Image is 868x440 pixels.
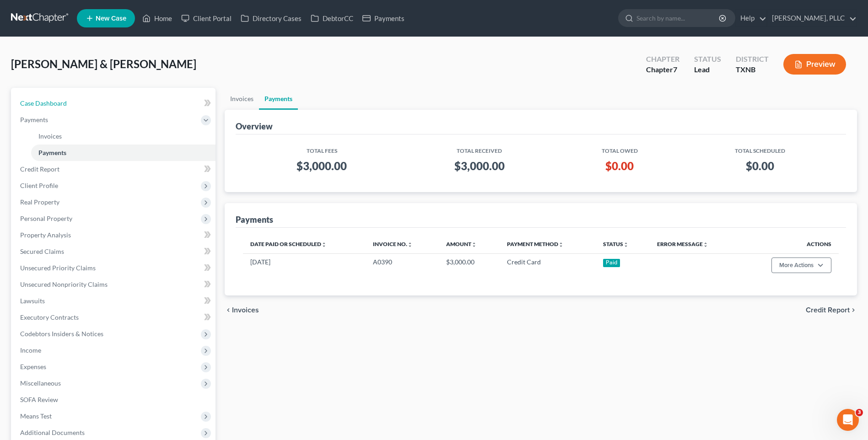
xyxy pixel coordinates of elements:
[566,159,674,173] h3: $0.00
[703,242,708,247] i: unfold_more
[736,10,766,27] a: Help
[20,99,67,107] span: Case Dashboard
[806,306,857,314] button: Credit Report chevron_right
[20,247,64,255] span: Secured Claims
[250,159,393,173] h3: $3,000.00
[20,429,85,436] span: Additional Documents
[138,10,177,27] a: Home
[20,231,71,239] span: Property Analysis
[767,10,857,27] a: [PERSON_NAME], PLLC
[646,54,679,64] div: Chapter
[225,306,259,314] button: chevron_left Invoices
[471,242,477,247] i: unfold_more
[236,10,306,27] a: Directory Cases
[603,259,620,267] div: Paid
[20,330,103,338] span: Codebtors Insiders & Notices
[689,159,831,173] h3: $0.00
[400,142,558,155] th: Total Received
[636,10,720,27] input: Search by name...
[736,64,769,75] div: TXNB
[20,346,41,354] span: Income
[558,242,564,247] i: unfold_more
[13,293,216,309] a: Lawsuits
[856,409,863,416] span: 3
[38,132,62,140] span: Invoices
[694,64,721,75] div: Lead
[673,65,677,74] span: 7
[225,306,232,314] i: chevron_left
[20,280,108,288] span: Unsecured Nonpriority Claims
[558,142,681,155] th: Total Owed
[358,10,409,27] a: Payments
[366,253,439,277] td: A0390
[20,412,52,420] span: Means Test
[225,88,259,110] a: Invoices
[13,161,216,177] a: Credit Report
[20,165,59,173] span: Credit Report
[236,214,273,225] div: Payments
[250,241,327,247] a: Date Paid or Scheduledunfold_more
[783,54,846,75] button: Preview
[20,198,59,206] span: Real Property
[13,227,216,243] a: Property Analysis
[407,242,413,247] i: unfold_more
[96,15,126,22] span: New Case
[13,276,216,293] a: Unsecured Nonpriority Claims
[439,253,500,277] td: $3,000.00
[500,253,596,277] td: Credit Card
[446,241,477,247] a: Amountunfold_more
[243,253,366,277] td: [DATE]
[20,396,58,403] span: SOFA Review
[373,241,413,247] a: Invoice No.unfold_more
[20,379,61,387] span: Miscellaneous
[603,241,629,247] a: Statusunfold_more
[623,242,629,247] i: unfold_more
[13,260,216,276] a: Unsecured Priority Claims
[321,242,327,247] i: unfold_more
[31,145,216,161] a: Payments
[243,142,400,155] th: Total Fees
[694,54,721,64] div: Status
[20,116,48,123] span: Payments
[806,306,850,314] span: Credit Report
[736,54,769,64] div: District
[31,128,216,145] a: Invoices
[236,121,273,132] div: Overview
[232,306,259,314] span: Invoices
[177,10,236,27] a: Client Portal
[408,159,550,173] h3: $3,000.00
[20,215,72,222] span: Personal Property
[11,57,196,70] span: [PERSON_NAME] & [PERSON_NAME]
[20,297,45,305] span: Lawsuits
[13,243,216,260] a: Secured Claims
[20,363,46,370] span: Expenses
[20,313,79,321] span: Executory Contracts
[259,88,298,110] a: Payments
[13,95,216,112] a: Case Dashboard
[507,241,564,247] a: Payment Methodunfold_more
[38,149,66,156] span: Payments
[657,241,708,247] a: Error Messageunfold_more
[20,264,96,272] span: Unsecured Priority Claims
[837,409,859,431] iframe: Intercom live chat
[646,64,679,75] div: Chapter
[13,392,216,408] a: SOFA Review
[739,235,839,253] th: Actions
[771,258,831,273] button: More Actions
[306,10,358,27] a: DebtorCC
[850,306,857,314] i: chevron_right
[13,309,216,326] a: Executory Contracts
[681,142,839,155] th: Total Scheduled
[20,182,58,189] span: Client Profile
